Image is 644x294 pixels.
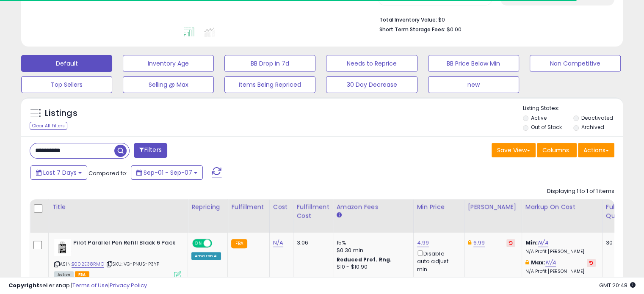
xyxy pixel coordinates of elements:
[134,143,167,158] button: Filters
[525,269,596,275] p: N/A Profit [PERSON_NAME]
[542,146,569,154] span: Columns
[525,239,538,247] b: Min:
[468,203,518,212] div: [PERSON_NAME]
[54,239,181,278] div: ASIN:
[492,143,536,157] button: Save View
[337,212,342,219] small: Amazon Fees.
[191,252,221,260] div: Amazon AI
[428,55,519,72] button: BB Price Below Min
[273,239,283,247] a: N/A
[545,258,556,267] a: N/A
[537,143,577,157] button: Columns
[131,165,203,180] button: Sep-01 - Sep-07
[52,203,184,212] div: Title
[224,55,315,72] button: BB Drop in 7d
[72,261,104,268] a: B002E38RMO
[337,203,410,212] div: Amazon Fees
[123,55,214,72] button: Inventory Age
[224,76,315,93] button: Items Being Repriced
[417,203,461,212] div: Min Price
[428,76,519,93] button: new
[21,76,112,93] button: Top Sellers
[417,249,458,273] div: Disable auto adjust min
[379,14,608,24] li: $0
[379,26,445,33] b: Short Term Storage Fees:
[578,143,614,157] button: Actions
[110,281,147,289] a: Privacy Policy
[326,55,417,72] button: Needs to Reprice
[525,249,596,255] p: N/A Profit [PERSON_NAME]
[45,107,77,119] h5: Listings
[193,240,204,247] span: ON
[21,55,112,72] button: Default
[72,281,108,289] a: Terms of Use
[43,168,77,177] span: Last 7 Days
[473,239,485,247] a: 6.99
[599,281,636,289] span: 2025-09-15 20:48 GMT
[606,239,632,247] div: 30
[547,187,614,195] div: Displaying 1 to 1 of 1 items
[530,55,621,72] button: Non Competitive
[326,76,417,93] button: 30 Day Decrease
[273,203,290,212] div: Cost
[522,199,602,233] th: The percentage added to the cost of goods (COGS) that forms the calculator for Min & Max prices.
[211,240,224,247] span: OFF
[191,203,224,212] div: Repricing
[538,239,548,247] a: N/A
[531,124,562,131] label: Out of Stock
[337,264,407,271] div: $10 - $10.90
[144,168,192,177] span: Sep-01 - Sep-07
[379,16,437,23] b: Total Inventory Value:
[447,25,462,33] span: $0.00
[105,261,159,267] span: | SKU: VG-PNUS-P3YP
[231,239,247,248] small: FBA
[337,239,407,247] div: 15%
[297,239,326,247] div: 3.06
[417,239,429,247] a: 4.99
[8,281,39,289] strong: Copyright
[30,165,87,180] button: Last 7 Days
[523,104,623,113] p: Listing States:
[581,124,604,131] label: Archived
[531,258,546,267] b: Max:
[606,203,635,220] div: Fulfillable Quantity
[297,203,329,220] div: Fulfillment Cost
[231,203,265,212] div: Fulfillment
[123,76,214,93] button: Selling @ Max
[337,256,392,263] b: Reduced Prof. Rng.
[531,114,547,121] label: Active
[73,239,176,249] b: Pilot Parallel Pen Refill Black 6 Pack
[8,282,147,290] div: seller snap | |
[54,239,71,256] img: 41ZZo5xFAKL._SL40_.jpg
[30,122,67,130] div: Clear All Filters
[581,114,613,121] label: Deactivated
[88,169,127,177] span: Compared to:
[337,247,407,254] div: $0.30 min
[525,203,599,212] div: Markup on Cost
